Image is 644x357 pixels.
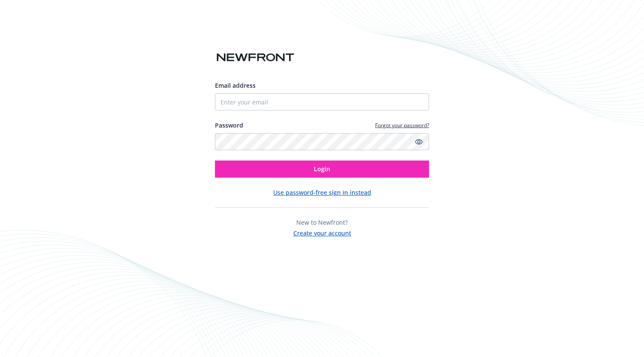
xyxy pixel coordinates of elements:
a: Show password [414,137,424,147]
input: Enter your password [215,133,429,150]
button: Login [215,161,429,178]
span: New to Newfront? [296,218,348,226]
span: Email address [215,81,256,89]
a: Forgot your password? [375,122,429,129]
span: Login [314,165,330,173]
button: Create your account [293,227,351,238]
button: Use password-free sign in instead [273,188,371,197]
input: Enter your email [215,93,429,110]
img: Newfront logo [215,50,296,65]
label: Password [215,121,243,130]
